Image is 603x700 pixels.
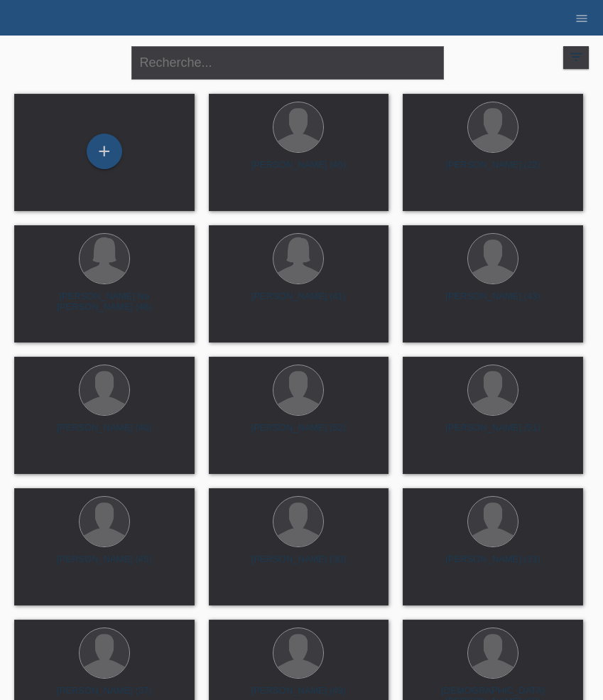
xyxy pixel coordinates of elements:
div: [PERSON_NAME] (22) [414,159,572,182]
a: menu [567,14,596,22]
div: [PERSON_NAME] (33) [414,554,572,576]
input: Recherche... [131,46,444,80]
div: [PERSON_NAME] (40) [26,422,183,445]
div: [PERSON_NAME] (51) [414,422,572,445]
div: Enregistrer le client [87,139,121,163]
div: [PERSON_NAME] (45) [26,554,183,576]
div: [PERSON_NAME] (46) [220,159,378,182]
i: menu [575,11,589,26]
div: [PERSON_NAME] (43) [414,291,572,313]
i: filter_list [568,49,584,65]
div: [PERSON_NAME] (52) [220,422,378,445]
div: [PERSON_NAME] Na [PERSON_NAME] (46) [26,291,183,313]
div: [PERSON_NAME] (41) [220,291,378,313]
div: [PERSON_NAME] (30) [220,554,378,576]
